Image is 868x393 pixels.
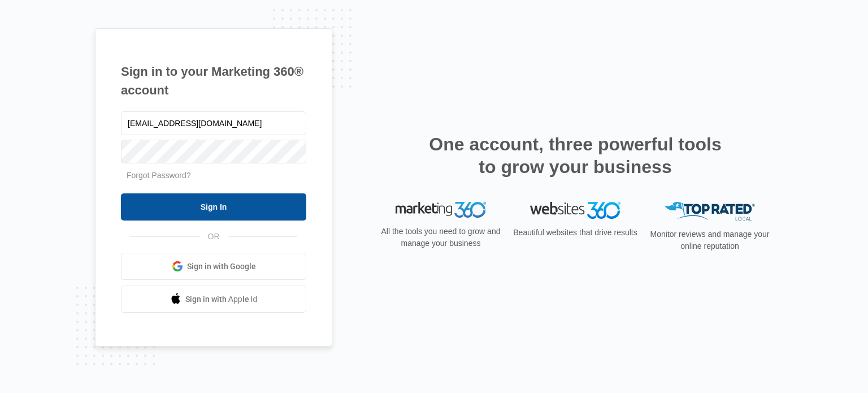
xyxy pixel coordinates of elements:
img: Websites 360 [530,202,620,218]
span: Sign in with Google [187,261,256,273]
span: Sign in with Apple Id [185,293,258,305]
p: Monitor reviews and manage your online reputation [646,228,773,252]
input: Email [121,111,306,135]
p: Beautiful websites that drive results [512,227,639,239]
a: Sign in with Apple Id [121,286,306,313]
p: All the tools you need to grow and manage your business [377,226,504,249]
a: Sign in with Google [121,253,306,280]
input: Sign In [121,193,306,221]
img: Top Rated Local [665,202,755,221]
h1: Sign in to your Marketing 360® account [121,62,306,100]
img: Marketing 360 [396,202,486,218]
span: OR [200,231,228,243]
h2: One account, three powerful tools to grow your business [426,133,725,178]
a: Forgot Password? [127,171,191,180]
